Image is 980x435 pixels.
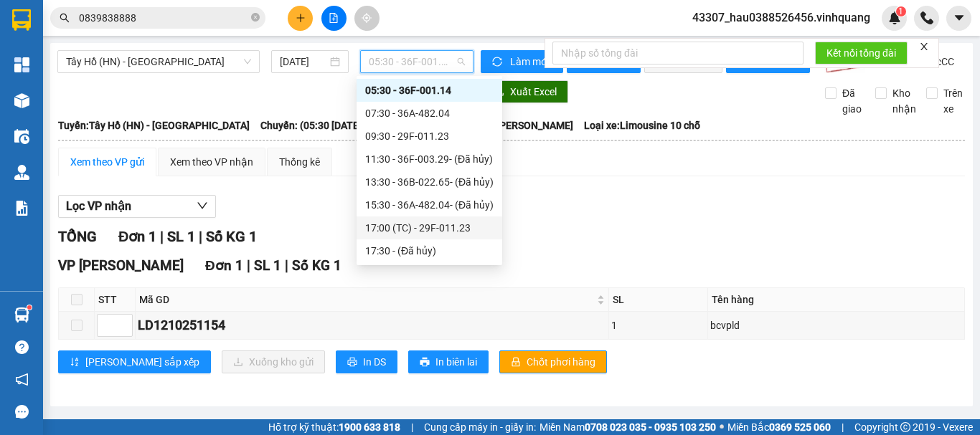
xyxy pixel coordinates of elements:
[510,84,557,100] span: Xuất Excel
[329,13,339,23] span: file-add
[527,354,595,370] span: Chốt phơi hàng
[95,288,136,312] th: STT
[247,257,250,274] span: |
[139,292,594,307] span: Mã GD
[511,357,521,368] span: lock
[710,317,962,333] div: bcvpld
[288,6,313,31] button: plus
[938,85,969,117] span: Trên xe
[70,357,80,368] span: sort-ascending
[826,45,896,61] span: Kết nối tổng đài
[14,57,29,72] img: dashboard-icon
[12,9,31,31] img: logo-vxr
[14,201,29,216] img: solution-icon
[411,419,413,435] span: |
[279,154,320,170] div: Thống kê
[365,151,494,167] div: 11:30 - 36F-003.29 - (Đã hủy)
[727,419,831,435] span: Miền Bắc
[138,315,606,335] div: LD1210251154
[435,354,477,370] span: In biên lai
[321,6,347,31] button: file-add
[408,350,489,373] button: printerIn biên lai
[540,419,716,435] span: Miền Nam
[363,354,386,370] span: In DS
[365,105,494,121] div: 07:30 - 36A-482.04
[946,6,971,31] button: caret-down
[251,13,260,21] span: close-circle
[18,22,85,90] img: logo
[584,118,700,133] span: Loại xe: Limousine 10 chỗ
[58,195,216,218] button: Lọc VP nhận
[14,93,29,108] img: warehouse-icon
[136,312,609,340] td: LD1210251154
[292,257,341,274] span: Số KG 1
[60,13,70,23] span: search
[347,357,357,368] span: printer
[70,154,144,170] div: Xem theo VP gửi
[483,80,568,103] button: downloadXuất Excel
[170,154,253,170] div: Xem theo VP nhận
[609,288,708,312] th: SL
[420,357,430,368] span: printer
[365,174,494,190] div: 13:30 - 36B-022.65 - (Đã hủy)
[205,257,243,274] span: Đơn 1
[280,54,327,70] input: 13/10/2025
[510,54,552,70] span: Làm mới
[167,228,195,245] span: SL 1
[58,228,97,245] span: TỔNG
[66,51,251,72] span: Tây Hồ (HN) - Thanh Hóa
[15,405,29,419] span: message
[365,220,494,236] div: 17:00 (TC) - 29F-011.23
[336,350,397,373] button: printerIn DS
[206,228,257,245] span: Số KG 1
[14,307,29,322] img: warehouse-icon
[14,165,29,180] img: warehouse-icon
[365,243,494,259] div: 17:30 - (Đã hủy)
[681,9,882,27] span: 43307_hau0388526456.vinhquang
[197,200,208,211] span: down
[199,228,202,245] span: |
[154,74,281,87] strong: : [DOMAIN_NAME]
[285,257,288,274] span: |
[79,10,248,26] input: Tìm tên, số ĐT hoặc mã đơn
[769,421,831,433] strong: 0369 525 060
[481,50,563,73] button: syncLàm mới
[296,13,306,23] span: plus
[354,6,380,31] button: aim
[708,288,965,312] th: Tên hàng
[66,197,131,215] span: Lọc VP nhận
[466,118,573,133] span: Tài xế: [PERSON_NAME]
[842,419,844,435] span: |
[920,11,933,24] img: phone-icon
[720,424,724,430] span: ⚪️
[160,228,164,245] span: |
[58,120,250,131] b: Tuyến: Tây Hồ (HN) - [GEOGRAPHIC_DATA]
[585,421,716,433] strong: 0708 023 035 - 0935 103 250
[260,118,365,133] span: Chuyến: (05:30 [DATE])
[120,24,315,39] strong: CÔNG TY TNHH VĨNH QUANG
[14,129,29,144] img: warehouse-icon
[552,42,804,64] input: Nhập số tổng đài
[15,340,29,354] span: question-circle
[251,11,260,25] span: close-circle
[27,305,32,310] sup: 1
[492,57,504,68] span: sync
[369,51,465,72] span: 05:30 - 36F-001.14
[365,128,494,144] div: 09:30 - 29F-011.23
[154,76,187,87] span: Website
[85,354,199,370] span: [PERSON_NAME] sắp xếp
[268,419,400,435] span: Hỗ trợ kỹ thuật:
[896,6,906,16] sup: 1
[887,85,922,117] span: Kho nhận
[424,419,536,435] span: Cung cấp máy in - giấy in:
[365,197,494,213] div: 15:30 - 36A-482.04 - (Đã hủy)
[898,6,903,16] span: 1
[58,350,211,373] button: sort-ascending[PERSON_NAME] sắp xếp
[339,421,400,433] strong: 1900 633 818
[118,228,156,245] span: Đơn 1
[611,317,705,333] div: 1
[499,350,607,373] button: lockChốt phơi hàng
[815,42,908,64] button: Kết nối tổng đài
[171,60,264,71] strong: Hotline : 0889 23 23 23
[919,42,929,52] span: close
